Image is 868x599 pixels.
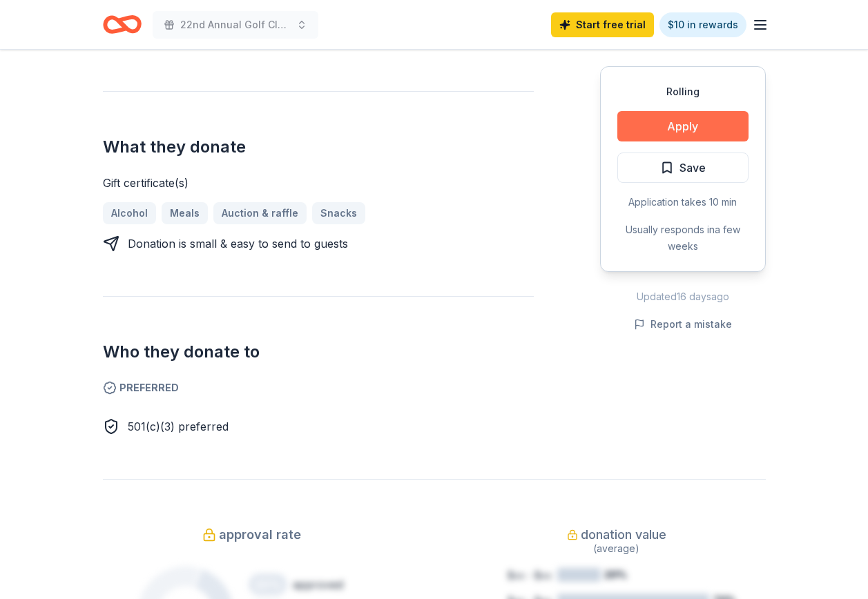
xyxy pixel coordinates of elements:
div: Application takes 10 min [617,194,749,210]
span: approval rate [219,524,301,546]
div: Gift certificate(s) [103,175,534,191]
div: 20 % [249,573,287,596]
h2: What they donate [103,136,534,158]
h2: Who they donate to [103,341,534,363]
button: Apply [617,111,749,141]
a: Alcohol [103,202,156,224]
a: $10 in rewards [659,12,746,37]
div: (average) [467,540,766,557]
span: donation value [581,524,666,546]
div: Rolling [617,84,749,100]
button: Save [617,153,749,183]
span: 501(c)(3) preferred [128,420,229,433]
span: Save [679,159,706,177]
a: Start free trial [551,12,654,37]
div: approved [293,576,343,593]
span: Preferred [103,380,534,396]
span: 22nd Annual Golf Classic [180,17,291,33]
a: Auction & raffle [213,202,307,224]
button: 22nd Annual Golf Classic [153,11,318,39]
a: Snacks [312,202,365,224]
div: Donation is small & easy to send to guests [128,235,348,252]
tspan: $xx - $xx [508,569,552,581]
a: Home [103,8,142,41]
tspan: 20% [604,569,627,580]
a: Meals [162,202,208,224]
div: Updated 16 days ago [600,288,766,305]
div: Usually responds in a few weeks [617,222,749,255]
button: Report a mistake [634,316,732,333]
